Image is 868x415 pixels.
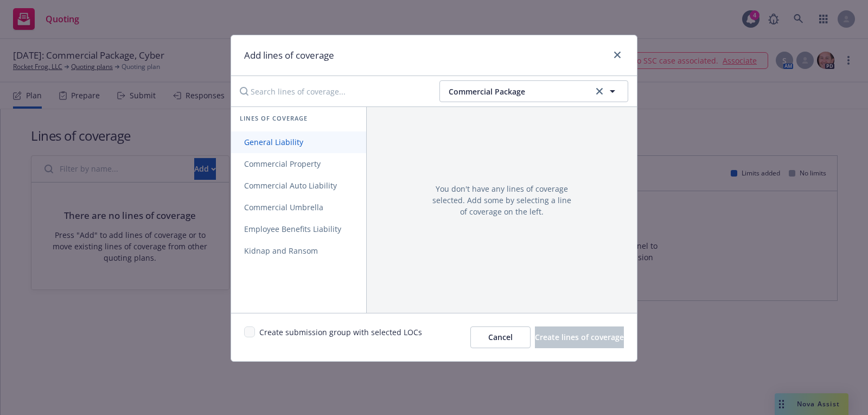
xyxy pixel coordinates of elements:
input: Search lines of coverage... [233,80,431,102]
span: You don't have any lines of coverage selected. Add some by selecting a line of coverage on the left. [432,183,572,217]
a: close [611,48,624,61]
span: Create lines of coverage [535,332,624,342]
span: Lines of coverage [240,114,308,123]
span: Commercial Auto Liability [231,180,350,191]
button: Cancel [470,326,531,348]
span: Commercial Property [231,159,334,169]
button: Create lines of coverage [535,326,624,348]
span: Employee Benefits Liability [231,224,354,234]
button: Commercial Packageclear selection [439,80,628,102]
span: Cancel [488,332,513,342]
span: Kidnap and Ransom [231,246,331,256]
span: Commercial Umbrella [231,202,336,212]
span: Create submission group with selected LOCs [259,326,422,348]
a: clear selection [593,85,606,98]
span: Commercial Package [449,86,590,97]
span: General Liability [231,137,316,147]
h1: Add lines of coverage [244,48,334,62]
